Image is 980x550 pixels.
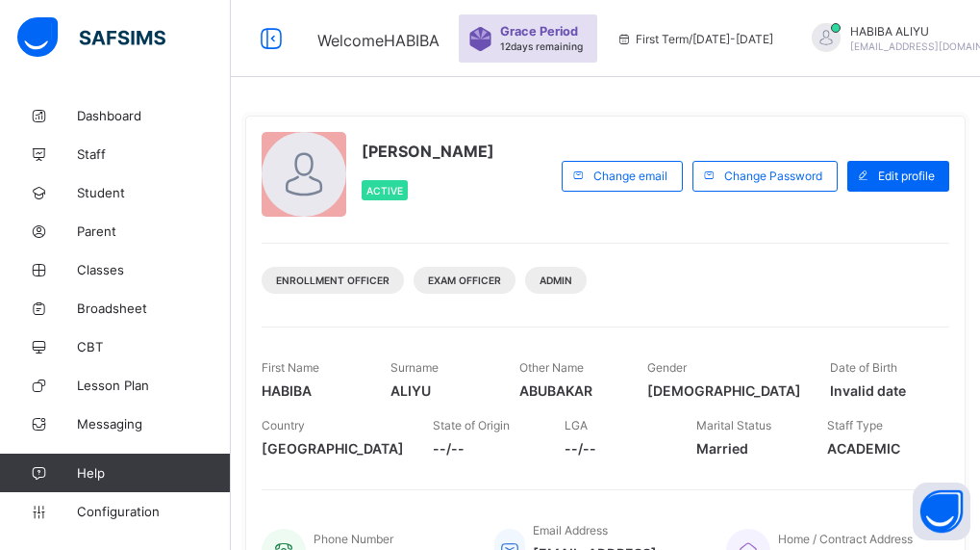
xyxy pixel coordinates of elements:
span: Email Address [533,523,608,537]
button: Open asap [913,483,970,540]
span: --/-- [433,440,536,457]
span: [GEOGRAPHIC_DATA] [262,440,404,457]
span: State of Origin [433,418,510,432]
span: Grace Period [500,24,578,39]
span: First Name [262,360,319,375]
span: Surname [390,360,439,375]
span: --/-- [565,440,667,457]
span: 12 days remaining [500,40,583,52]
span: Lesson Plan [77,378,231,393]
span: LGA [565,418,588,432]
span: [DEMOGRAPHIC_DATA] [647,382,801,399]
span: Other Name [519,360,584,375]
span: Welcome HABIBA [317,31,440,50]
span: Marital Status [696,418,771,432]
span: Change Password [724,169,822,183]
span: Dashboard [77,108,231,123]
span: Parent [77,223,231,239]
span: Change email [593,169,667,183]
span: Home / Contract Address [778,532,913,546]
span: Messaging [77,416,231,432]
span: [PERSON_NAME] [362,142,494,161]
span: Student [77,185,231,200]
span: ABUBAKAR [519,382,619,399]
span: session/term information [616,32,773,46]
span: Invalid date [830,382,930,399]
span: Country [262,418,305,432]
span: HABIBA [262,382,362,399]
span: Enrollment Officer [276,275,389,286]
img: sticker-purple.71386a28dfed39d6af7621340158ba97.svg [468,27,492,51]
span: Broadsheet [77,301,231,316]
span: CBT [77,339,231,354]
span: Classes [77,262,231,277]
span: Staff [77,146,231,162]
span: Phone Number [314,532,393,546]
span: Configuration [77,504,230,519]
span: ALIYU [390,382,490,399]
span: Help [77,465,230,481]
span: ACADEMIC [827,440,930,457]
span: Admin [540,275,572,286]
span: Gender [647,360,687,375]
span: Active [366,185,403,196]
img: safsims [17,17,165,58]
span: Exam Officer [428,275,501,286]
span: Edit profile [878,169,935,183]
span: Date of Birth [830,360,897,375]
span: Staff Type [827,418,883,432]
span: Married [696,440,799,457]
